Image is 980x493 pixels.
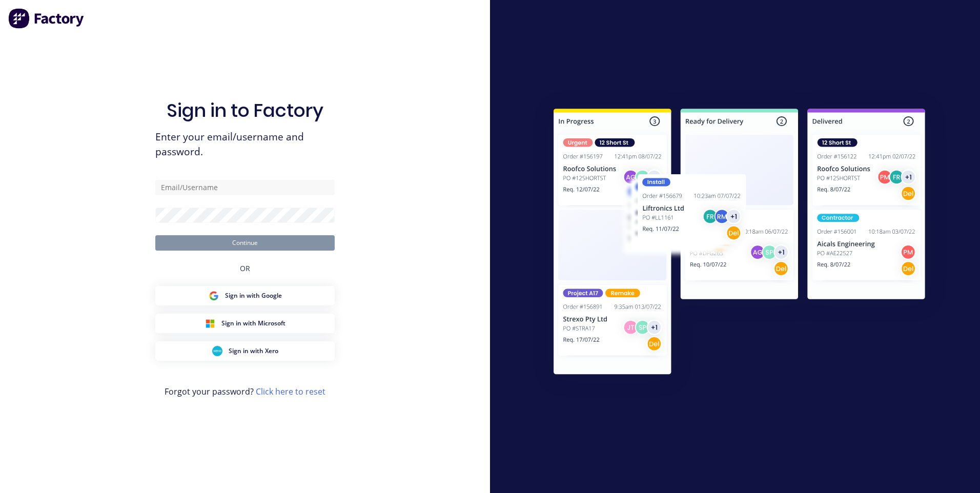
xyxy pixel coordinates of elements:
span: Forgot your password? [165,385,325,398]
img: Microsoft Sign in [205,318,215,328]
img: Sign in [531,88,948,399]
button: Microsoft Sign inSign in with Microsoft [155,314,335,333]
h1: Sign in to Factory [167,99,323,121]
span: Sign in with Google [225,291,282,300]
img: Xero Sign in [212,346,222,356]
button: Continue [155,235,335,251]
span: Enter your email/username and password. [155,130,335,159]
a: Click here to reset [256,386,325,397]
input: Email/Username [155,180,335,195]
div: OR [240,251,250,286]
img: Factory [8,8,85,29]
button: Google Sign inSign in with Google [155,286,335,305]
button: Xero Sign inSign in with Xero [155,341,335,361]
span: Sign in with Xero [229,346,278,356]
span: Sign in with Microsoft [221,319,285,328]
img: Google Sign in [209,291,219,301]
